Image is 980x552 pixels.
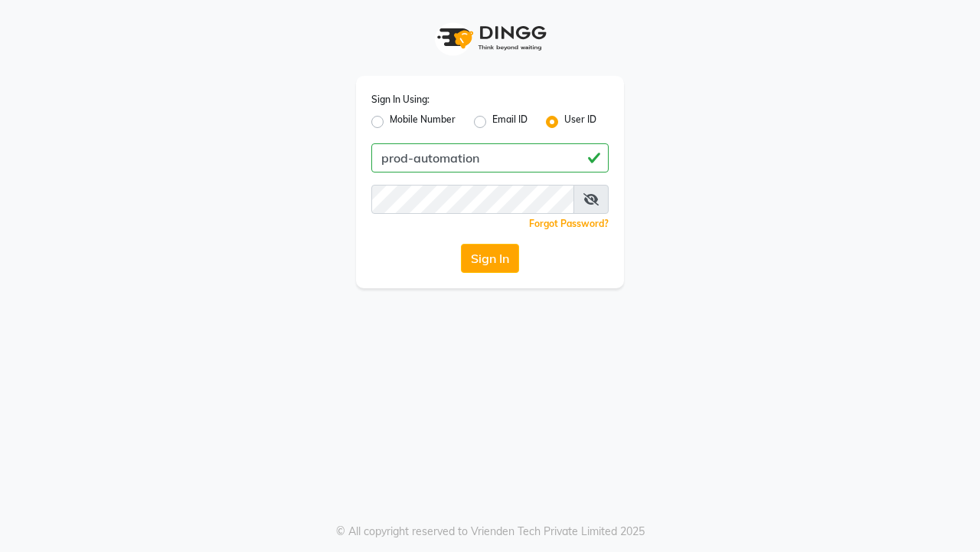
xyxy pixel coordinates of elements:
[390,113,456,131] label: Mobile Number
[371,185,574,214] input: Username
[564,113,596,131] label: User ID
[429,15,551,61] img: logo1.svg
[492,113,528,131] label: Email ID
[461,244,519,273] button: Sign In
[371,143,609,172] input: Username
[371,93,430,107] label: Sign In Using:
[529,218,609,229] a: Forgot Password?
